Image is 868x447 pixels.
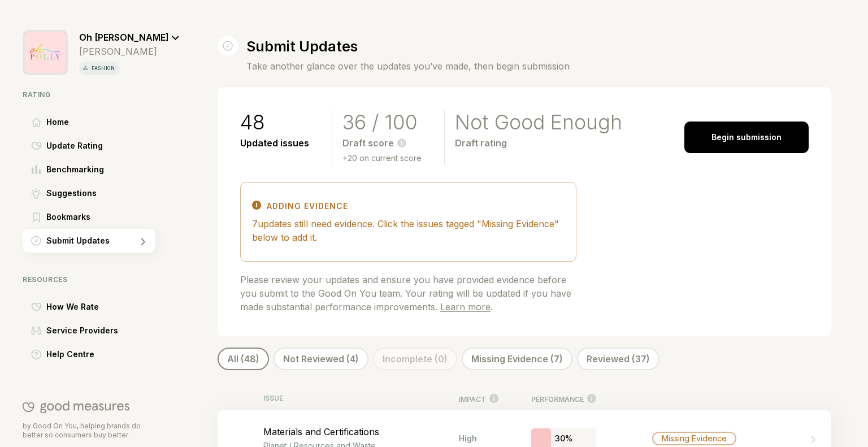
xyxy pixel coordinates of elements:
div: ISSUE [263,394,459,403]
span: Service Providers [46,324,118,337]
div: Adding Evidence [267,199,348,213]
div: All (48) [218,348,269,370]
p: by Good On You, helping brands do better so consumers buy better [23,422,155,440]
h1: Submit Updates [246,38,570,55]
iframe: Website support platform help button [818,397,857,436]
div: Resources [23,275,180,284]
a: HomeHome [23,110,180,134]
img: Help Centre [31,349,42,360]
span: Home [46,115,69,129]
div: Reviewed (37) [577,348,659,370]
a: SuggestionsSuggestions [23,181,180,205]
img: Error [252,201,261,210]
div: Missing Evidence [652,432,736,445]
div: Not good enough [455,110,622,134]
div: Rating [23,90,180,99]
img: vertical icon [81,64,89,72]
img: Suggestions [31,188,41,199]
div: Not Reviewed (4) [274,348,368,370]
div: Please review your updates and ensure you have provided evidence before you submit to the Good On... [240,273,576,314]
span: Update Rating [46,139,103,153]
span: Suggestions [46,186,97,200]
span: Oh [PERSON_NAME] [79,32,169,43]
span: Benchmarking [46,163,104,176]
span: How We Rate [46,300,99,314]
div: Draft rating [455,137,622,149]
span: Bookmarks [46,210,90,224]
div: PERFORMANCE [531,394,596,403]
p: fashion [89,64,118,73]
div: Draft score [342,137,422,149]
a: Help CentreHelp Centre [23,342,180,366]
p: Materials and Certifications [263,426,459,437]
a: Submit UpdatesSubmit Updates [23,229,180,253]
a: BenchmarkingBenchmarking [23,158,180,181]
div: IMPACT [459,394,498,403]
div: +20 on current score [342,151,422,165]
img: Update Rating [31,141,42,150]
div: [PERSON_NAME] [79,46,180,57]
a: Learn more [440,301,491,313]
div: Missing Evidence (7) [462,348,572,370]
a: Service ProvidersService Providers [23,319,180,342]
span: Help Centre [46,348,94,361]
img: Bookmarks [33,212,40,222]
h4: Take another glance over the updates you’ve made, then begin submission [246,59,570,73]
div: 7 updates still need evidence. Click the issues tagged "Missing Evidence" below to add it. [252,217,565,244]
img: Benchmarking [32,165,41,174]
div: Updated issues [240,137,309,149]
a: BookmarksBookmarks [23,205,180,229]
div: Begin submission [684,121,809,153]
a: Update RatingUpdate Rating [23,134,180,158]
div: 48 [240,110,309,134]
span: Submit Updates [46,234,110,248]
a: How We RateHow We Rate [23,295,180,319]
img: Service Providers [31,326,41,335]
img: Submit Updates [31,236,41,246]
img: Home [32,118,41,127]
img: Good On You [23,400,129,414]
div: High [459,433,498,443]
img: How We Rate [31,302,42,311]
div: 36 / 100 [342,110,422,134]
